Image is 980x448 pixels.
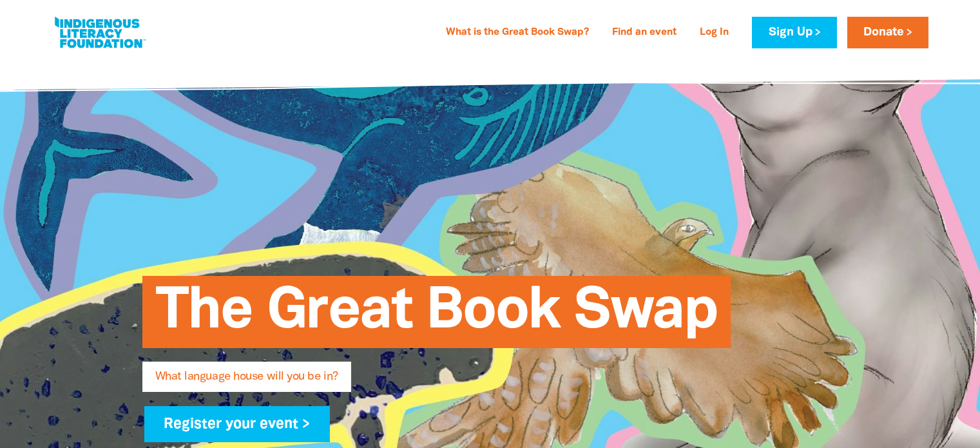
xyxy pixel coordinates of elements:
a: Find an event [604,23,684,43]
a: Log In [692,23,736,43]
a: Register your event > [144,406,331,442]
a: Donate [847,17,928,48]
a: Sign Up [752,17,836,48]
span: What language house will you be in? [155,371,338,392]
span: The Great Book Swap [155,286,718,348]
a: What is the Great Book Swap? [438,23,597,43]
